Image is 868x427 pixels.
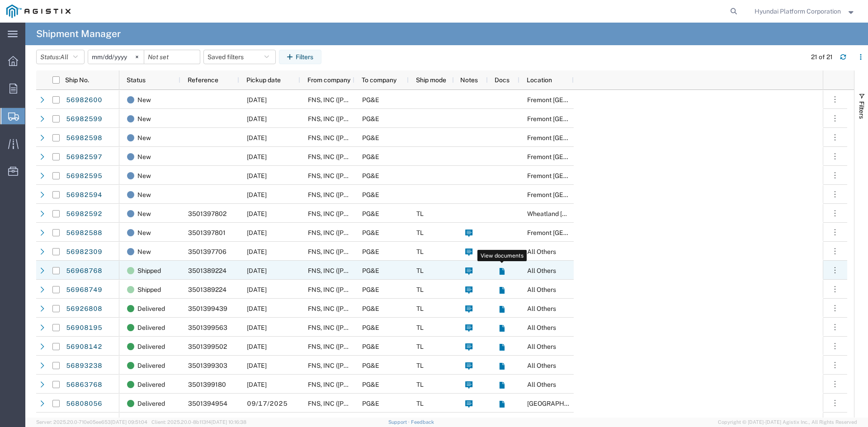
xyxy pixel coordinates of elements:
span: PG&E [362,324,379,331]
div: 21 of 21 [811,52,833,62]
span: All Others [527,267,556,274]
span: Server: 2025.20.0-710e05ee653 [36,419,147,425]
span: [DATE] 10:16:38 [211,419,246,425]
a: 56968749 [66,283,103,297]
a: 56982600 [66,93,103,108]
span: [DATE] 09:51:04 [111,419,147,425]
button: Filters [279,50,321,64]
span: FNS, INC (Harmon)(C/O Hyundai Corporation) [308,305,467,312]
span: PG&E [362,153,379,160]
span: Shipped [137,261,161,280]
span: New [137,185,151,204]
span: Docs [495,76,509,84]
span: Fremont DC [527,172,618,179]
span: PG&E [362,210,379,217]
a: Feedback [411,419,434,425]
span: 10/01/2025 [247,267,267,274]
span: 3501399303 [188,362,227,369]
a: 56982309 [66,245,103,259]
span: Delivered [137,318,165,337]
span: PG&E [362,172,379,179]
span: All Others [527,248,556,255]
span: Shipped [137,280,161,299]
span: Delivered [137,337,165,356]
span: 09/30/2025 [247,153,267,160]
span: FNS, INC (Harmon)(C/O Hyundai Corporation) [308,286,467,293]
span: FNS, INC (Harmon)(C/O Hyundai Corporation) [308,115,467,122]
span: TL [416,286,424,293]
span: TL [416,362,424,369]
span: New [137,90,151,109]
span: Status [127,76,146,84]
span: From company [307,76,350,84]
span: TL [416,305,424,312]
span: New [137,204,151,223]
a: 56908195 [66,321,103,335]
a: 56926808 [66,302,103,316]
span: PG&E [362,381,379,388]
span: TL [416,210,424,217]
span: Reference [188,76,218,84]
span: 09/22/2025 [247,381,267,388]
span: TL [416,343,424,350]
span: Fremont DC [527,191,618,198]
span: FNS, INC (Harmon)(C/O Hyundai Corporation) [308,210,467,217]
span: Wheatland DC [527,210,625,217]
span: 09/23/2025 [247,362,267,369]
span: All Others [527,324,556,331]
span: 3501394954 [188,400,227,407]
span: Fresno DC [527,400,592,407]
a: Support [388,419,411,425]
span: PG&E [362,115,379,122]
span: 09/24/2025 [247,343,267,350]
span: 09/25/2025 [247,305,267,312]
span: 3501389224 [188,286,226,293]
span: TL [416,400,424,407]
span: 09/30/2025 [247,286,267,293]
span: All Others [527,286,556,293]
span: Fremont DC [527,229,618,236]
span: 09/30/2025 [247,115,267,122]
span: New [137,166,151,185]
span: FNS, INC (Harmon)(C/O Hyundai Corporation) [308,96,467,103]
span: FNS, INC (Harmon)(C/O Hyundai Corporation) [308,229,467,236]
span: 10/01/2025 [247,210,267,217]
span: Location [527,76,552,84]
span: 3501389224 [188,267,226,274]
span: Pickup date [246,76,281,84]
span: Fremont DC [527,96,618,103]
span: Notes [460,76,478,84]
span: To company [362,76,396,84]
a: 56982597 [66,150,103,164]
span: New [137,147,151,166]
span: Delivered [137,299,165,318]
span: PG&E [362,229,379,236]
span: PG&E [362,191,379,198]
span: 09/30/2025 [247,172,267,179]
span: Copyright © [DATE]-[DATE] Agistix Inc., All Rights Reserved [718,418,857,426]
span: 3501399563 [188,324,227,331]
span: PG&E [362,96,379,103]
button: Saved filters [203,50,276,64]
span: FNS, INC (Harmon)(C/O Hyundai Corporation) [308,343,467,350]
span: FNS, INC (Harmon)(C/O Hyundai Corporation) [308,362,467,369]
span: Ship No. [65,76,89,84]
span: PG&E [362,134,379,141]
span: PG&E [362,343,379,350]
span: All Others [527,362,556,369]
span: TL [416,248,424,255]
span: PG&E [362,248,379,255]
span: New [137,109,151,128]
span: FNS, INC (Harmon)(C/O Hyundai Corporation) [308,153,467,160]
span: FNS, INC (Harmon)(C/O Hyundai Corporation) [308,134,467,141]
img: logo [6,5,71,18]
span: 09/30/2025 [247,134,267,141]
a: 56982599 [66,112,103,127]
span: Client: 2025.20.0-8b113f4 [151,419,246,425]
span: TL [416,267,424,274]
a: 56982594 [66,188,103,202]
span: New [137,128,151,147]
span: PG&E [362,362,379,369]
span: All Others [527,305,556,312]
span: All Others [527,343,556,350]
